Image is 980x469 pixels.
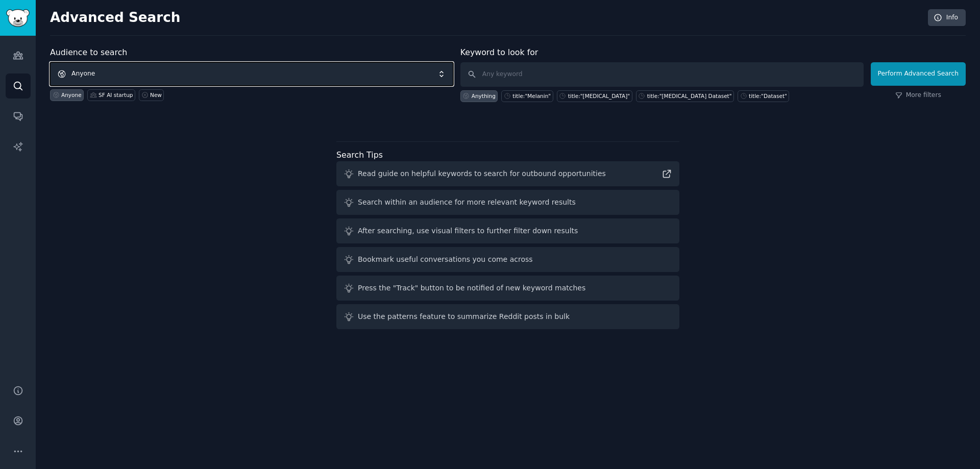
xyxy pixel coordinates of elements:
label: Search Tips [336,150,383,160]
div: Search within an audience for more relevant keyword results [358,197,576,208]
a: More filters [895,91,941,100]
div: New [150,91,162,98]
button: Anyone [50,62,453,86]
div: Press the "Track" button to be notified of new keyword matches [358,283,585,293]
div: Anything [472,92,496,100]
div: title:"Melanin" [512,92,551,100]
div: Read guide on helpful keywords to search for outbound opportunities [358,168,606,179]
div: title:"Dataset" [749,92,787,100]
div: title:"[MEDICAL_DATA]" [568,92,630,100]
label: Keyword to look for [460,47,538,57]
div: Anyone [61,91,82,98]
a: New [139,89,164,101]
input: Any keyword [460,62,864,87]
img: GummySearch logo [6,9,30,27]
label: Audience to search [50,47,127,57]
button: Perform Advanced Search [871,62,966,86]
a: Info [928,9,966,27]
div: SF AI startup [99,91,133,98]
h2: Advanced Search [50,10,922,26]
div: After searching, use visual filters to further filter down results [358,226,578,236]
div: title:"[MEDICAL_DATA] Dataset" [647,92,732,100]
div: Use the patterns feature to summarize Reddit posts in bulk [358,311,570,322]
div: Bookmark useful conversations you come across [358,254,533,265]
